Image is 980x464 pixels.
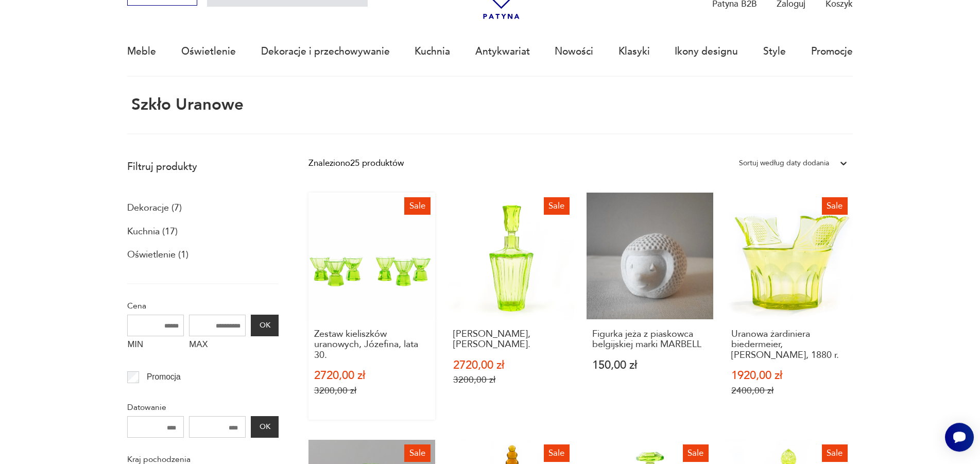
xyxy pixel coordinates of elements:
[189,336,246,356] label: MAX
[308,193,435,420] a: SaleZestaw kieliszków uranowych, Józefina, lata 30.Zestaw kieliszków uranowych, Józefina, lata 30...
[127,401,279,414] p: Datowanie
[314,385,430,396] p: 3200,00 zł
[127,96,243,114] h1: szkło uranowe
[261,28,390,75] a: Dekoracje i przechowywanie
[675,28,738,75] a: Ikony designu
[726,193,852,420] a: SaleUranowa żardiniera biedermeier, cebrzyk, 1880 r.Uranowa żardiniera biedermeier, [PERSON_NAME]...
[308,157,404,170] div: Znaleziono 25 produktów
[731,329,847,360] h3: Uranowa żardiniera biedermeier, [PERSON_NAME], 1880 r.
[475,28,530,75] a: Antykwariat
[448,193,574,420] a: SaleUranowa karafka, Huta Józefina.[PERSON_NAME], [PERSON_NAME].2720,00 zł3200,00 zł
[127,199,182,217] a: Dekoracje (7)
[453,329,569,350] h3: [PERSON_NAME], [PERSON_NAME].
[314,329,430,360] h3: Zestaw kieliszków uranowych, Józefina, lata 30.
[811,28,853,75] a: Promocje
[147,370,181,384] p: Promocja
[127,299,279,313] p: Cena
[314,370,430,381] p: 2720,00 zł
[415,28,450,75] a: Kuchnia
[731,385,847,396] p: 2400,00 zł
[127,28,156,75] a: Meble
[251,416,279,438] button: OK
[592,329,708,350] h3: Figurka jeża z piaskowca belgijskiej marki MARBELL
[945,423,974,452] iframe: Smartsupp widget button
[453,374,569,385] p: 3200,00 zł
[251,315,279,336] button: OK
[127,336,184,356] label: MIN
[127,223,178,240] a: Kuchnia (17)
[453,360,569,371] p: 2720,00 zł
[127,160,279,174] p: Filtruj produkty
[731,370,847,381] p: 1920,00 zł
[592,360,708,371] p: 150,00 zł
[763,28,786,75] a: Style
[739,157,829,170] div: Sortuj według daty dodania
[587,193,713,420] a: Figurka jeża z piaskowca belgijskiej marki MARBELLFigurka jeża z piaskowca belgijskiej marki MARB...
[127,246,188,264] a: Oświetlenie (1)
[181,28,236,75] a: Oświetlenie
[618,28,650,75] a: Klasyki
[555,28,593,75] a: Nowości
